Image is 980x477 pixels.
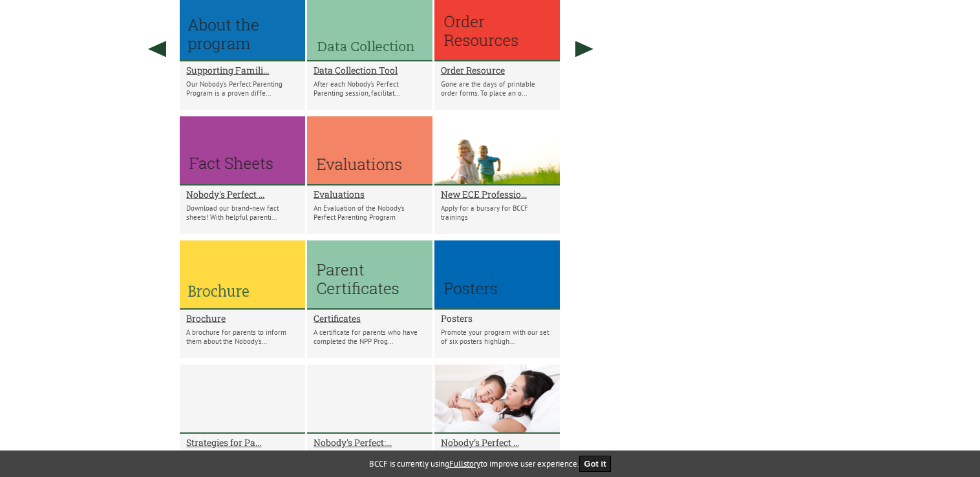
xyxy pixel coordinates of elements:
[186,436,299,449] a: Strategies for Pa...
[449,458,480,469] a: Fullstory
[441,312,553,324] a: Posters
[441,328,553,346] p: Promote your program with our set of six posters highligh...
[180,240,305,358] li: Brochure
[314,188,426,200] a: Evaluations
[441,79,553,98] p: Gone are the days of printable order forms. To place an o...
[186,188,299,200] a: Nobody's Perfect ...
[314,79,426,98] p: After each Nobody’s Perfect Parenting session, facilitat...
[186,328,299,346] p: A brochure for parents to inform them about the Nobody's...
[434,116,560,234] li: New ECE Professional Development Bursaries
[314,328,426,346] p: A certificate for parents who have completed the NPP Prog...
[180,116,305,234] li: Nobody's Perfect Fact Sheets
[314,436,426,449] a: Nobody's Perfect:...
[441,436,553,449] a: Nobody’s Perfect ...
[441,64,553,76] a: Order Resource
[314,204,426,222] p: An Evaluation of the Nobody’s Perfect Parenting Program
[307,240,432,358] li: Certificates
[441,188,553,200] a: New ECE Professio...
[314,64,426,76] a: Data Collection Tool
[441,204,553,222] p: Apply for a bursary for BCCF trainings
[186,64,299,76] a: Supporting Famili...
[579,456,612,472] button: Got it
[186,204,299,222] p: Download our brand-new fact sheets! With helpful parenti...
[307,116,432,234] li: Evaluations
[186,312,299,324] a: Brochure
[434,240,560,358] li: Posters
[314,312,426,324] a: Certificates
[186,79,299,98] p: Our Nobody’s Perfect Parenting Program is a proven diffe...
